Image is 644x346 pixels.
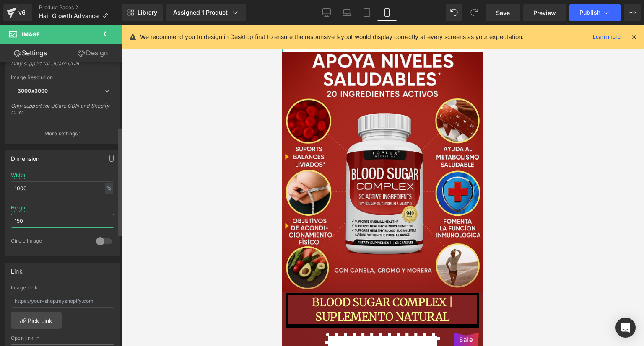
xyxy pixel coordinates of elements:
div: Open Intercom Messenger [615,318,636,338]
a: New Library [122,4,163,21]
a: Mobile [377,4,397,21]
a: BLOOD SUGAR COMPLEX | SUPLEMENTO NATURAL [4,268,197,303]
p: More settings [44,130,78,137]
b: 3000x3000 [18,88,48,94]
div: Image Resolution [11,75,114,80]
span: Sale Off [176,309,192,331]
div: v6 [17,7,27,18]
li: 1 of 1 [19,5,208,10]
div: Dimension [11,150,40,162]
a: Preview [523,4,566,21]
a: Learn more [589,32,624,42]
input: https://your-shop.myshopify.com [11,294,114,308]
input: auto [11,181,114,195]
span: Preview [533,8,556,17]
div: Image Link [11,285,114,291]
div: Circle Image [11,238,88,246]
div: Height [11,205,27,211]
div: Open link In [11,335,114,341]
div: Width [11,172,25,178]
a: Laptop [337,4,357,21]
input: auto [11,214,114,228]
button: More [624,4,641,21]
span: Publish [579,9,600,16]
span: Library [138,9,157,16]
button: Undo [446,4,462,21]
a: Tablet [357,4,377,21]
button: Publish [569,4,621,21]
button: Redo [466,4,483,21]
a: v6 [3,4,32,21]
a: Desktop [317,4,337,21]
span: Hair Growth Advance [39,13,99,19]
strong: ⏰CYBERFINDE - LIQUIDACIÓN TOTAL POR 48 HORAS ⏰ [29,4,197,10]
div: Only support for UCare CDN and Shopify CDN [11,103,114,121]
div: % [105,183,113,194]
div: Link [11,263,23,275]
span: Save [496,8,510,17]
a: Design [62,44,123,62]
p: We recommend you to design in Desktop first to ensure the responsive layout would display correct... [140,32,524,41]
button: More settings [5,124,120,143]
a: Product Pages [39,4,122,11]
div: Assigned 1 Product [173,8,239,17]
span: Image [22,31,40,38]
a: Pick Link [11,312,62,329]
div: Only support for UCare CDN [11,60,114,72]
